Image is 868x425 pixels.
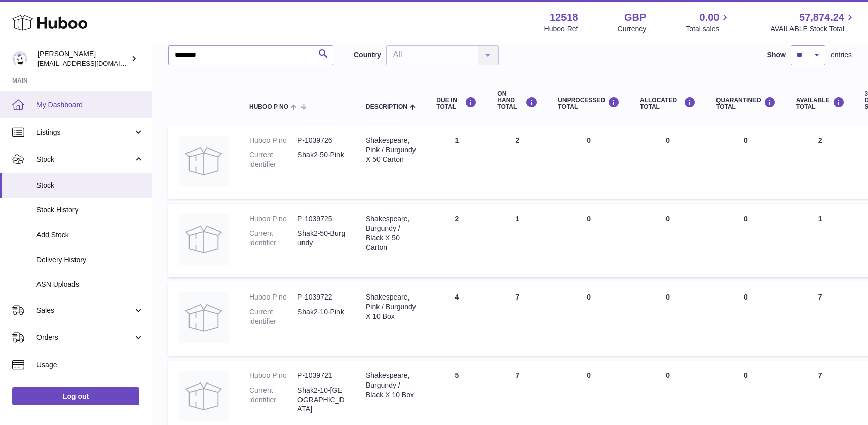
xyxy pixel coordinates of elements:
[550,11,578,24] strong: 12518
[36,181,144,190] span: Stock
[36,255,144,265] span: Delivery History
[426,282,487,356] td: 4
[630,282,706,356] td: 0
[178,292,229,343] img: product image
[366,136,416,164] div: Shakespeare, Pink / Burgundy X 50 Carton
[548,282,630,356] td: 0
[297,150,346,169] dd: Shak2-50-Pink
[297,371,346,380] dd: P-1039721
[624,11,646,24] strong: GBP
[12,51,27,66] img: caitlin@fancylamp.co
[686,11,731,34] a: 0.00 Total sales
[436,97,477,110] div: DUE IN TOTAL
[487,125,548,199] td: 2
[12,387,139,405] a: Log out
[548,125,630,199] td: 0
[36,306,133,315] span: Sales
[366,104,407,110] span: Description
[36,127,133,137] span: Listings
[249,307,297,326] dt: Current identifier
[297,292,346,302] dd: P-1039722
[37,49,129,68] div: [PERSON_NAME]
[249,104,288,110] span: Huboo P no
[249,136,297,145] dt: Huboo P no
[426,125,487,199] td: 1
[366,292,416,321] div: Shakespeare, Pink / Burgundy X 10 Box
[178,371,229,421] img: product image
[36,100,144,110] span: My Dashboard
[249,150,297,169] dt: Current identifier
[640,97,696,110] div: ALLOCATED Total
[297,229,346,248] dd: Shak2-50-Burgundy
[36,230,144,240] span: Add Stock
[36,333,133,343] span: Orders
[426,204,487,277] td: 2
[831,50,852,60] span: entries
[297,214,346,224] dd: P-1039725
[36,205,144,215] span: Stock History
[249,371,297,380] dt: Huboo P no
[744,371,748,379] span: 0
[178,136,229,186] img: product image
[700,11,720,24] span: 0.00
[630,204,706,277] td: 0
[744,293,748,301] span: 0
[297,307,346,326] dd: Shak2-10-Pink
[786,204,855,277] td: 1
[354,50,381,60] label: Country
[487,204,548,277] td: 1
[366,214,416,252] div: Shakespeare, Burgundy / Black X 50 Carton
[786,125,855,199] td: 2
[686,24,731,34] span: Total sales
[786,282,855,356] td: 7
[744,215,748,223] span: 0
[249,292,297,302] dt: Huboo P no
[249,214,297,224] dt: Huboo P no
[36,155,133,164] span: Stock
[618,24,647,34] div: Currency
[497,91,538,111] div: ON HAND Total
[767,50,786,60] label: Show
[297,386,346,414] dd: Shak2-10-[GEOGRAPHIC_DATA]
[744,136,748,144] span: 0
[366,371,416,400] div: Shakespeare, Burgundy / Black X 10 Box
[796,97,845,110] div: AVAILABLE Total
[799,11,844,24] span: 57,874.24
[297,136,346,145] dd: P-1039726
[487,282,548,356] td: 7
[249,229,297,248] dt: Current identifier
[36,360,144,370] span: Usage
[249,386,297,414] dt: Current identifier
[770,24,856,34] span: AVAILABLE Stock Total
[630,125,706,199] td: 0
[548,204,630,277] td: 0
[716,97,776,110] div: QUARANTINED Total
[36,280,144,289] span: ASN Uploads
[558,97,620,110] div: UNPROCESSED Total
[178,214,229,265] img: product image
[770,11,856,34] a: 57,874.24 AVAILABLE Stock Total
[544,24,578,34] div: Huboo Ref
[37,59,149,67] span: [EMAIL_ADDRESS][DOMAIN_NAME]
